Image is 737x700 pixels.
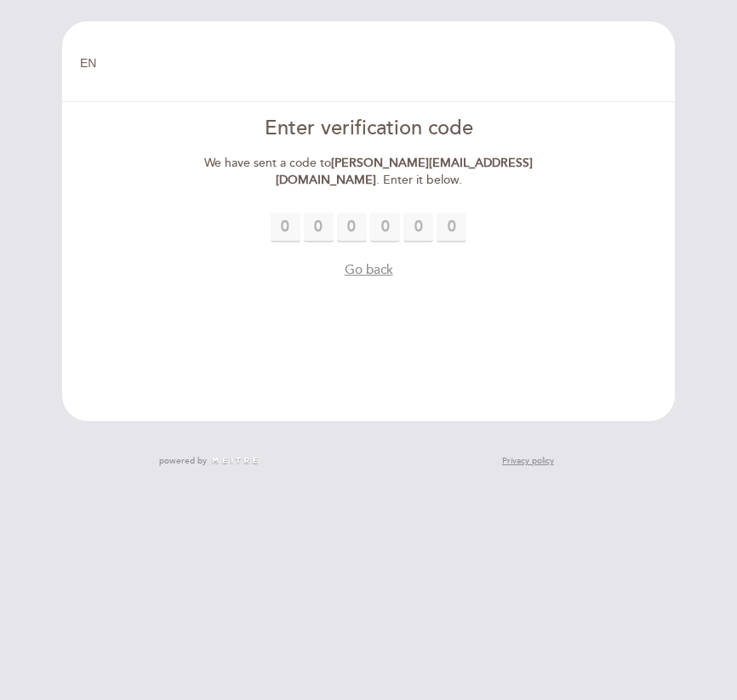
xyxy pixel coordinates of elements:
[502,455,554,467] a: Privacy policy
[437,213,466,242] input: 0
[159,455,260,467] a: powered by
[159,455,207,467] span: powered by
[370,213,400,242] input: 0
[186,155,551,189] div: We have sent a code to . Enter it below.
[186,114,551,143] div: Enter verification code
[403,213,433,242] input: 0
[304,213,334,242] input: 0
[271,213,300,242] input: 0
[211,457,260,465] img: MEITRE
[337,213,367,242] input: 0
[345,261,393,280] button: Go back
[276,156,534,187] strong: [PERSON_NAME][EMAIL_ADDRESS][DOMAIN_NAME]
